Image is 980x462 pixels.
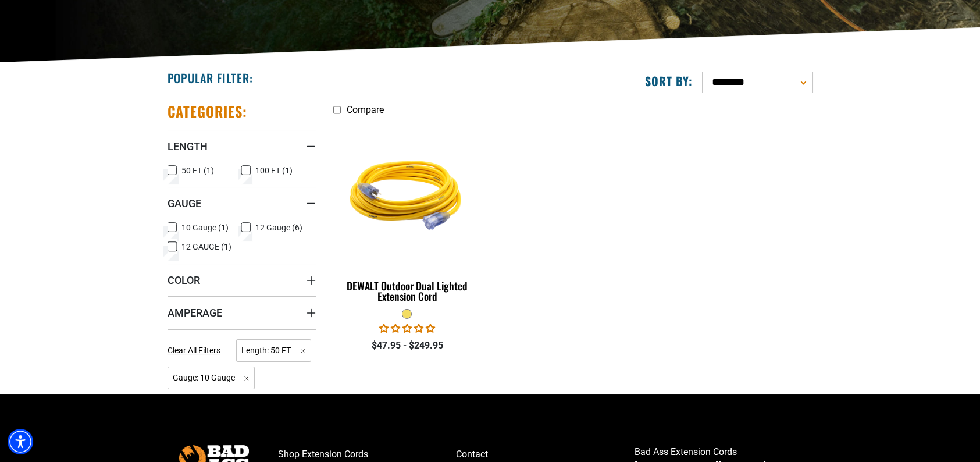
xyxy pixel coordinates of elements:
[255,166,293,175] span: 100 FT (1)
[168,70,253,86] h2: Popular Filter:
[168,273,200,287] span: Color
[168,372,255,383] a: Gauge: 10 Gauge
[236,339,311,362] span: Length: 50 FT
[255,223,302,232] span: 12 Gauge (6)
[168,296,316,329] summary: Amperage
[379,323,435,334] span: 0.00 stars
[181,223,229,232] span: 10 Gauge (1)
[168,130,316,162] summary: Length
[645,73,693,88] label: Sort by:
[168,264,316,296] summary: Color
[334,127,480,261] img: DEWALT Outdoor Dual Lighted Extension Cord
[168,367,255,389] span: Gauge: 10 Gauge
[333,121,482,308] a: DEWALT Outdoor Dual Lighted Extension Cord DEWALT Outdoor Dual Lighted Extension Cord
[236,344,311,356] a: Length: 50 FT
[168,187,316,219] summary: Gauge
[168,306,222,319] span: Amperage
[168,140,208,153] span: Length
[168,344,225,357] a: Clear All Filters
[181,243,231,251] span: 12 GAUGE (1)
[346,104,383,115] span: Compare
[168,346,220,355] span: Clear All Filters
[8,429,33,454] div: Accessibility Menu
[181,166,214,175] span: 50 FT (1)
[333,339,482,353] div: $47.95 - $249.95
[168,102,248,120] h2: Categories:
[333,280,482,301] div: DEWALT Outdoor Dual Lighted Extension Cord
[168,197,201,210] span: Gauge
